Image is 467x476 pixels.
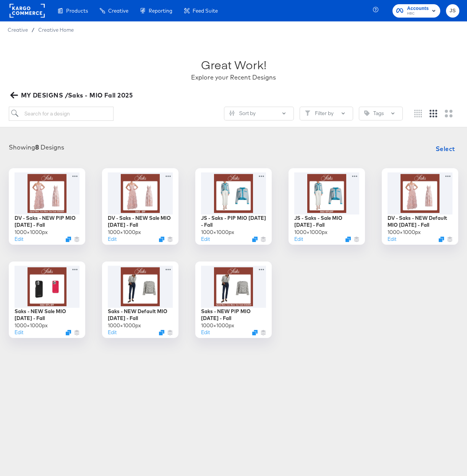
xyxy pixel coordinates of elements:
span: HBC [407,11,429,17]
button: SlidersSort by [224,107,294,120]
span: / [28,27,38,33]
button: Edit [15,329,23,336]
span: Reporting [149,8,172,14]
svg: Small grid [414,110,422,117]
span: JS [449,6,456,15]
svg: Duplicate [159,237,164,242]
div: Saks - NEW Sale MIO [DATE] - Fall [15,308,79,322]
div: DV - Saks - NEW Sale MIO [DATE] - Fall1000×1000pxEditDuplicate [102,168,178,245]
svg: Tag [364,110,370,116]
button: Edit [388,236,396,243]
svg: Duplicate [159,330,164,335]
span: Creative [8,27,28,33]
svg: Filter [305,110,310,116]
div: JS - Saks - PIP MIO [DATE] - Fall1000×1000pxEditDuplicate [195,168,272,245]
button: Select [433,141,458,156]
div: Saks - NEW Default MIO [DATE] - Fall1000×1000pxEditDuplicate [102,262,178,338]
button: AccountsHBC [392,4,440,18]
div: 1000 × 1000 px [201,322,234,329]
button: Edit [108,236,117,243]
span: Accounts [407,5,429,13]
a: Creative Home [38,27,74,33]
button: JS [446,4,459,18]
div: Saks - NEW Sale MIO [DATE] - Fall1000×1000pxEditDuplicate [9,262,85,338]
span: Select [436,143,455,154]
div: JS - Saks - PIP MIO [DATE] - Fall [201,214,266,229]
div: Explore your Recent Designs [191,73,276,82]
div: Saks - NEW PIP MIO [DATE] - Fall [201,308,266,322]
div: DV - Saks - NEW PIP MIO [DATE] - Fall [15,214,79,229]
svg: Duplicate [439,237,444,242]
strong: 8 [35,143,39,151]
svg: Duplicate [66,330,71,335]
svg: Duplicate [252,330,258,335]
div: 1000 × 1000 px [15,322,48,329]
div: DV - Saks - NEW Default MIO [DATE] - Fall [388,214,452,229]
svg: Duplicate [252,237,258,242]
div: Saks - NEW PIP MIO [DATE] - Fall1000×1000pxEditDuplicate [195,262,272,338]
svg: Medium grid [430,110,437,117]
div: DV - Saks - NEW Sale MIO [DATE] - Fall [108,214,173,229]
div: 1000 × 1000 px [388,229,421,236]
div: 1000 × 1000 px [201,229,234,236]
div: Great Work! [201,57,266,73]
div: Saks - NEW Default MIO [DATE] - Fall [108,308,173,322]
div: 1000 × 1000 px [294,229,328,236]
div: 1000 × 1000 px [108,322,141,329]
span: Products [66,8,88,14]
button: TagTags [359,107,403,120]
span: Feed Suite [193,8,218,14]
div: DV - Saks - NEW PIP MIO [DATE] - Fall1000×1000pxEditDuplicate [9,168,85,245]
button: Edit [108,329,117,336]
svg: Large grid [445,110,452,117]
div: 1000 × 1000 px [15,229,48,236]
button: MY DESIGNS /Saks - MIO Fall 2025 [9,90,136,101]
button: FilterFilter by [300,107,353,120]
button: Edit [201,236,210,243]
svg: Duplicate [66,237,71,242]
input: Search for a design [9,107,114,121]
svg: Duplicate [345,237,351,242]
button: Edit [294,236,303,243]
svg: Sliders [229,110,235,116]
div: 1000 × 1000 px [108,229,141,236]
div: DV - Saks - NEW Default MIO [DATE] - Fall1000×1000pxEditDuplicate [382,168,458,245]
button: Edit [15,236,23,243]
button: Edit [201,329,210,336]
div: Showing Designs [9,143,64,152]
div: JS - Saks - Sale MIO [DATE] - Fall1000×1000pxEditDuplicate [289,168,365,245]
div: JS - Saks - Sale MIO [DATE] - Fall [294,214,359,229]
span: Creative [108,8,128,14]
span: MY DESIGNS /Saks - MIO Fall 2025 [12,90,133,101]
